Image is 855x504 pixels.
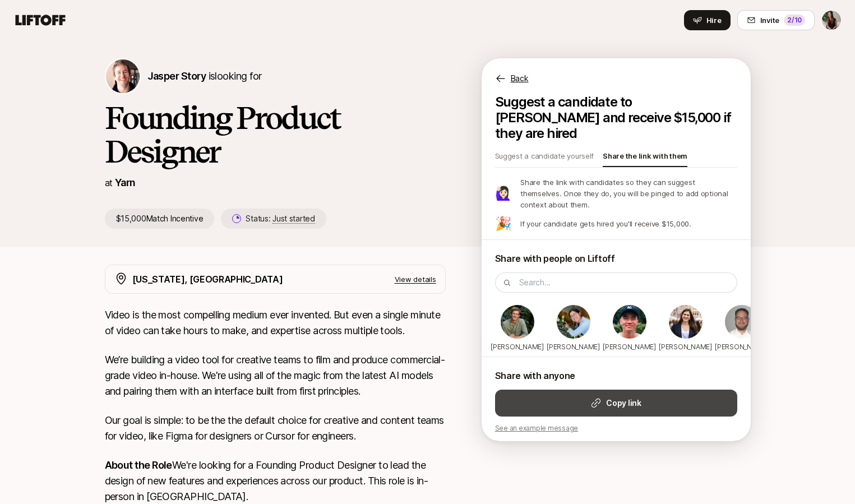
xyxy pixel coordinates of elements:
[659,342,712,352] p: [PERSON_NAME]
[719,304,764,357] div: Michael Hagel
[607,304,652,357] div: Kevin Lai
[725,305,759,339] img: Michael Hagel
[495,150,594,166] p: Suggest a candidate yourself
[520,177,737,210] p: Share the link with candidates so they can suggest themselves. Once they do, you will be pinged t...
[606,396,641,410] strong: Copy link
[501,305,534,339] img: Ian Schechter
[105,175,113,190] p: at
[105,209,215,229] p: $15,000 Match Incentive
[147,68,262,84] p: is looking for
[491,342,544,352] p: [PERSON_NAME]
[547,342,600,352] p: [PERSON_NAME]
[115,177,136,188] a: Yarn
[395,274,436,285] p: View details
[105,459,172,471] strong: About the Role
[105,307,446,339] p: Video is the most compelling medium ever invented. But even a single minute of video can take hou...
[520,218,691,229] p: If your candidate gets hired you'll receive $15,000.
[246,212,315,225] p: Status:
[495,423,737,433] p: See an example message
[495,187,512,200] p: 🙋🏻‍♀️
[557,305,590,339] img: Ivy Tsang
[551,304,596,357] div: Ivy Tsang
[147,70,206,82] span: Jasper Story
[519,276,730,289] input: Search...
[105,413,446,444] p: Our goal is simple: to be the the default choice for creative and content teams for video, like F...
[272,214,315,224] span: Just started
[495,368,737,383] p: Share with anyone
[132,272,283,286] p: [US_STATE], [GEOGRAPHIC_DATA]
[106,59,140,93] img: Jasper Story
[511,72,529,85] p: Back
[603,150,687,166] p: Share the link with them
[495,390,737,417] button: Copy link
[663,304,708,357] div: Mamie Bhandari
[737,10,815,30] button: Invite2/10
[495,217,512,230] p: 🎉
[495,251,737,266] p: Share with people on Liftoff
[706,15,722,26] span: Hire
[105,352,446,399] p: We’re building a video tool for creative teams to film and produce commercial-grade video in-hous...
[495,304,540,357] div: Ian Schechter
[603,342,656,352] p: [PERSON_NAME]
[105,101,446,168] h1: Founding Product Designer
[760,15,779,26] span: Invite
[684,10,731,30] button: Hire
[669,305,703,339] img: Mamie Bhandari
[822,11,841,30] img: Ciara Cornette
[495,94,737,141] p: Suggest a candidate to [PERSON_NAME] and receive $15,000 if they are hired
[784,15,805,26] div: 2 /10
[613,305,646,339] img: Kevin Lai
[715,342,768,352] p: [PERSON_NAME]
[821,10,842,30] button: Ciara Cornette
